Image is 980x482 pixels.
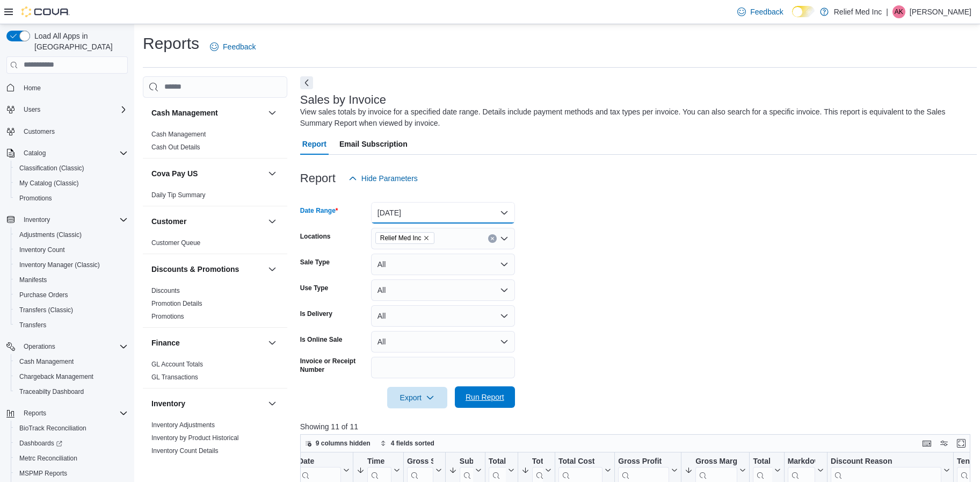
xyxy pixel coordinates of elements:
[15,274,51,286] a: Manifests
[886,5,888,18] p: |
[19,357,74,366] span: Cash Management
[19,261,100,269] span: Inventory Manager (Classic)
[489,456,506,466] div: Total Tax
[15,422,128,435] span: BioTrack Reconciliation
[371,331,515,352] button: All
[24,105,40,114] span: Users
[371,202,515,224] button: [DATE]
[24,84,41,92] span: Home
[11,451,132,466] button: Metrc Reconciliation
[151,287,180,294] a: Discounts
[151,398,185,409] h3: Inventory
[151,107,218,118] h3: Cash Management
[500,234,509,243] button: Open list of options
[371,305,515,327] button: All
[300,335,343,344] label: Is Online Sale
[19,321,46,329] span: Transfers
[266,215,279,228] button: Customer
[15,385,88,398] a: Traceabilty Dashboard
[151,168,264,179] button: Cova Pay US
[2,212,132,227] button: Inventory
[19,276,47,284] span: Manifests
[920,437,933,450] button: Keyboard shortcuts
[834,5,882,18] p: Relief Med Inc
[15,437,128,450] span: Dashboards
[15,319,50,332] a: Transfers
[301,437,375,450] button: 9 columns hidden
[466,392,504,402] span: Run Report
[750,6,783,17] span: Feedback
[11,191,132,206] button: Promotions
[266,397,279,410] button: Inventory
[151,130,206,139] span: Cash Management
[151,239,200,247] span: Customer Queue
[151,216,264,227] button: Customer
[19,306,73,314] span: Transfers (Classic)
[300,76,313,89] button: Next
[151,447,219,455] a: Inventory Count Details
[266,167,279,180] button: Cova Pay US
[151,107,264,118] button: Cash Management
[938,437,950,450] button: Display options
[19,439,62,448] span: Dashboards
[831,456,941,466] div: Discount Reason
[11,161,132,176] button: Classification (Classic)
[19,407,128,420] span: Reports
[2,339,132,354] button: Operations
[19,82,45,95] a: Home
[15,304,77,316] a: Transfers (Classic)
[15,385,128,398] span: Traceabilty Dashboard
[11,318,132,333] button: Transfers
[151,434,239,442] a: Inventory by Product Historical
[792,6,815,17] input: Dark Mode
[394,387,441,408] span: Export
[423,235,430,241] button: Remove Relief Med Inc from selection in this group
[15,437,67,450] a: Dashboards
[24,342,55,351] span: Operations
[143,128,287,158] div: Cash Management
[15,192,56,205] a: Promotions
[143,358,287,388] div: Finance
[15,243,69,256] a: Inventory Count
[19,125,128,138] span: Customers
[143,189,287,206] div: Cova Pay US
[2,124,132,139] button: Customers
[151,421,215,429] a: Inventory Adjustments
[15,274,128,286] span: Manifests
[387,387,447,408] button: Export
[11,421,132,436] button: BioTrack Reconciliation
[19,246,65,254] span: Inventory Count
[19,469,67,478] span: MSPMP Reports
[151,143,200,152] span: Cash Out Details
[19,164,84,172] span: Classification (Classic)
[151,131,206,138] a: Cash Management
[2,146,132,161] button: Catalog
[15,319,128,332] span: Transfers
[151,361,203,368] a: GL Account Totals
[19,147,50,160] button: Catalog
[223,41,256,52] span: Feedback
[19,179,79,188] span: My Catalog (Classic)
[2,80,132,96] button: Home
[753,456,772,466] div: Total Discount
[11,384,132,399] button: Traceabilty Dashboard
[151,398,264,409] button: Inventory
[339,133,408,155] span: Email Subscription
[380,233,422,243] span: Relief Med Inc
[24,215,50,224] span: Inventory
[376,437,439,450] button: 4 fields sorted
[143,33,199,54] h1: Reports
[371,254,515,275] button: All
[488,234,497,243] button: Clear input
[206,36,260,57] a: Feedback
[24,409,46,418] span: Reports
[618,456,669,466] div: Gross Profit
[15,162,128,175] span: Classification (Classic)
[407,456,433,466] div: Gross Sales
[895,5,903,18] span: AK
[151,168,198,179] h3: Cova Pay US
[15,162,89,175] a: Classification (Classic)
[15,228,128,241] span: Adjustments (Classic)
[15,370,128,383] span: Chargeback Management
[19,125,59,138] a: Customers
